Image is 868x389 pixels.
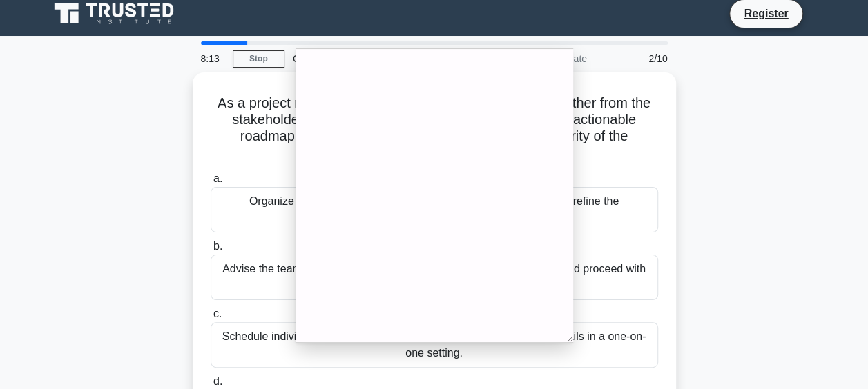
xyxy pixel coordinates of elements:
[284,45,474,72] div: CAPM
[213,308,222,319] span: c.
[193,45,233,72] div: 8:13
[213,375,222,387] span: d.
[211,255,658,300] div: Advise the team to make assumptions based on similar past projects and proceed with the available...
[233,50,284,68] a: Stop
[213,172,222,184] span: a.
[595,45,676,72] div: 2/10
[213,240,222,252] span: b.
[211,187,658,232] div: Organize a workshop with relevant stakeholders to collaboratively refine the requirements.
[209,94,659,162] h5: As a project manager, you notice that the requirements gather from the stakeholders lack enough d...
[211,322,658,368] div: Schedule individual meetings with stakeholders later to discuss the details in a one-on-one setting.
[474,45,595,72] div: Intermediate
[735,5,796,22] a: Register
